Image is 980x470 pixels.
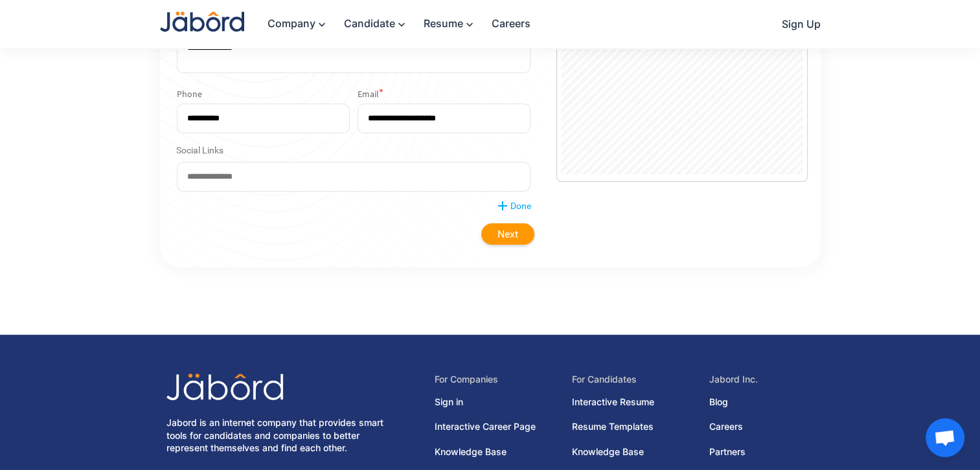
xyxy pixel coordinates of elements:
[769,11,821,38] a: Sign Up
[173,145,534,155] div: Social Links
[572,374,683,385] div: For Candidates
[255,10,331,38] a: Company
[166,416,402,454] div: Jabord is an internet company that provides smart tools for candidates and companies to better re...
[709,374,821,385] div: Jabord Inc.
[435,445,546,459] a: Knowledge Base
[572,395,683,409] a: Interactive Resume
[358,88,530,104] div: Email
[572,445,683,459] a: Knowledge Base
[315,18,331,31] mat-icon: keyboard_arrow_down
[709,420,821,434] a: Careers
[463,18,479,31] mat-icon: keyboard_arrow_down
[331,10,411,38] a: Candidate
[177,88,350,104] div: Phone
[709,445,821,459] a: Partners
[495,198,510,214] mat-icon: add
[166,374,283,400] img: jabord-logo
[926,418,964,457] div: Open chat
[160,12,244,32] img: Jabord
[572,420,683,434] a: Resume Templates
[173,198,534,214] div: Done
[435,374,546,385] div: For Companies
[709,395,821,409] a: Blog
[411,10,479,38] a: Resume
[435,395,546,409] a: Sign in
[479,10,530,37] a: Careers
[481,223,534,245] button: Next
[395,18,411,31] mat-icon: keyboard_arrow_down
[435,420,546,434] a: Interactive Career Page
